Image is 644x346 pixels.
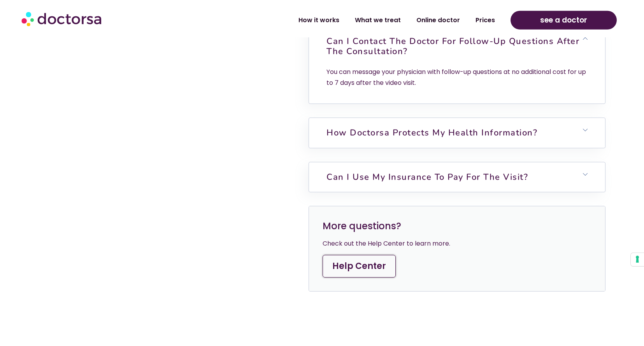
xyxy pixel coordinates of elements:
[323,238,591,249] div: Check out the Help Center to learn more.
[168,11,503,29] nav: Menu
[326,67,587,88] p: You can message your physician with follow-up questions at no additional cost for up to 7 days af...
[326,171,528,183] a: Can I use my insurance to pay for the visit?
[309,26,605,67] h6: Can I contact the doctor for follow-up questions after the consultation?
[511,11,616,30] a: see a doctor
[347,11,409,29] a: What we treat
[323,255,396,278] a: Help Center
[540,14,587,26] span: see a doctor
[631,253,644,266] button: Your consent preferences for tracking technologies
[309,162,605,192] h6: Can I use my insurance to pay for the visit?
[409,11,468,29] a: Online doctor
[291,11,347,29] a: How it works
[309,67,605,104] div: Can I contact the doctor for follow-up questions after the consultation?
[326,35,579,57] a: Can I contact the doctor for follow-up questions after the consultation?
[326,127,537,139] a: How Doctorsa protects my health information?
[323,220,591,232] h3: More questions?
[468,11,503,29] a: Prices
[309,118,605,148] h6: How Doctorsa protects my health information?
